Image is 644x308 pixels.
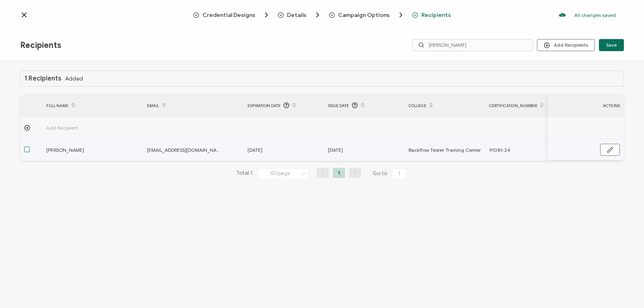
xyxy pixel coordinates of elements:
span: Campaign Options [338,12,390,18]
button: Add Recipients [537,39,595,51]
span: Recipients [412,12,451,18]
span: Save [606,43,617,48]
div: Certification_Number [485,99,566,112]
input: Select [258,168,309,179]
p: All changes saved [574,12,616,18]
span: 91081-24 [489,145,510,155]
span: Credential Designs [193,11,270,19]
div: EMAIL [143,99,244,112]
span: [DATE] [328,145,343,155]
span: Issue Date [328,101,349,110]
span: Recipients [20,40,61,50]
span: Go to [373,168,408,179]
span: [DATE] [248,145,262,155]
span: Add Recipient [46,123,123,132]
span: Credential Designs [202,12,255,18]
span: Details [287,12,306,18]
div: ACTIONS [547,101,624,110]
button: Save [599,39,624,51]
iframe: Chat Widget [604,269,644,308]
li: 1 [333,168,345,178]
span: Added [65,76,83,82]
h1: 1 Recipients [25,75,61,82]
span: Expiration Date [248,101,281,110]
span: [PERSON_NAME] [46,145,123,155]
span: Campaign Options [329,11,405,19]
div: FULL NAME [42,99,143,112]
span: Total 1 [236,168,252,179]
span: Backflow Tester Training Center [409,145,481,155]
div: College [405,99,485,112]
span: [EMAIL_ADDRESS][DOMAIN_NAME] [147,145,223,155]
input: Search [412,39,533,51]
span: Details [278,11,322,19]
div: Breadcrumb [193,11,451,19]
span: Recipients [421,12,451,18]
